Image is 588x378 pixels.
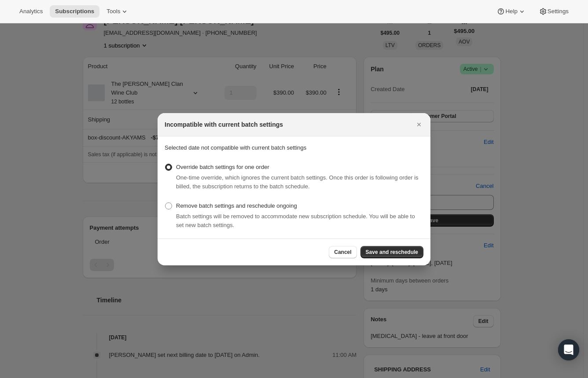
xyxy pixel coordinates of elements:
button: Cancel [329,246,356,258]
button: Save and reschedule [360,246,423,258]
button: Help [491,5,531,18]
button: Tools [101,5,134,18]
span: Settings [548,8,569,15]
button: Subscriptions [50,5,99,18]
span: Tools [107,8,120,15]
span: Batch settings will be removed to accommodate new subscription schedule. You will be able to set ... [176,213,415,228]
button: Settings [533,5,574,18]
span: Analytics [19,8,43,15]
span: Selected date not compatible with current batch settings [165,144,306,151]
span: Override batch settings for one order [176,164,269,170]
span: Remove batch settings and reschedule ongoing [176,202,297,209]
span: Save and reschedule [366,249,418,256]
h2: Incompatible with current batch settings [165,120,283,129]
span: One-time override, which ignores the current batch settings. Once this order is following order i... [176,174,419,190]
span: Subscriptions [55,8,94,15]
button: Analytics [14,5,48,18]
div: Open Intercom Messenger [558,339,579,360]
button: Close [413,118,425,131]
span: Help [505,8,517,15]
span: Cancel [334,249,351,256]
